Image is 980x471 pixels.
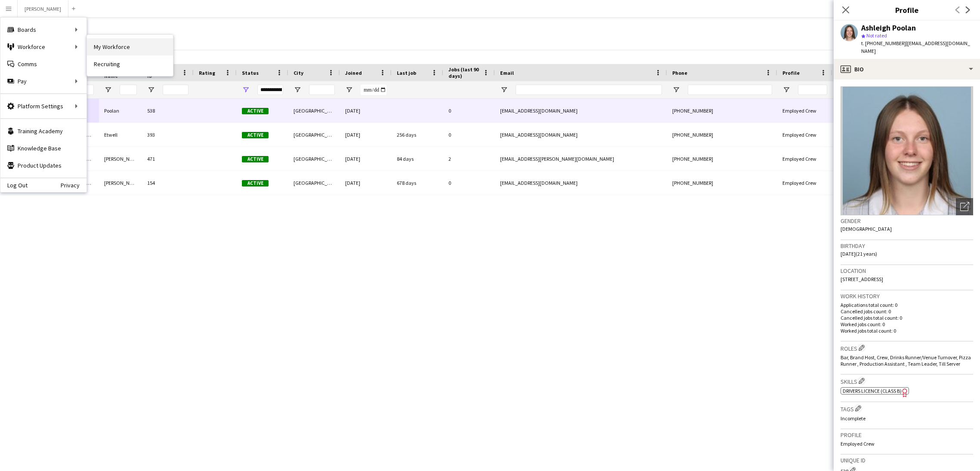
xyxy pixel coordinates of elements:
[861,40,970,54] span: | [EMAIL_ADDRESS][DOMAIN_NAME]
[0,140,87,157] a: Knowledge Base
[443,147,495,171] div: 2
[861,40,906,46] span: t. [PHONE_NUMBER]
[667,171,777,195] div: [PHONE_NUMBER]
[777,171,832,195] div: Employed Crew
[61,182,87,189] a: Privacy
[500,86,508,94] button: Open Filter Menu
[345,86,353,94] button: Open Filter Menu
[841,276,883,282] span: [STREET_ADDRESS]
[142,171,194,195] div: 154
[392,123,443,147] div: 256 days
[443,123,495,147] div: 0
[397,70,416,76] span: Last job
[841,404,973,413] h3: Tags
[667,99,777,122] div: [PHONE_NUMBER]
[841,242,973,250] h3: Birthday
[841,354,971,367] span: Bar, Brand Host, Crew, Drinks Runner/Venue Turnover, Pizza Runner , Production Assistant , Team L...
[841,376,973,385] h3: Skills
[841,343,973,352] h3: Roles
[841,251,877,257] span: [DATE] (21 years)
[516,85,662,95] input: Email Filter Input
[841,327,973,334] p: Worked jobs total count: 0
[834,4,980,15] h3: Profile
[87,55,173,73] a: Recruiting
[832,123,869,147] div: 20
[777,99,832,122] div: Employed Crew
[147,86,155,94] button: Open Filter Menu
[392,171,443,195] div: 678 days
[99,123,142,147] div: Etwell
[667,123,777,147] div: [PHONE_NUMBER]
[672,70,687,76] span: Phone
[782,70,800,76] span: Profile
[832,171,869,195] div: 22
[99,171,142,195] div: [PERSON_NAME]
[120,85,137,95] input: Last Name Filter Input
[104,86,112,94] button: Open Filter Menu
[841,415,973,422] p: Incomplete
[832,99,869,122] div: 21
[0,122,87,140] a: Training Academy
[443,99,495,122] div: 0
[688,85,772,95] input: Phone Filter Input
[288,99,340,122] div: [GEOGRAPHIC_DATA]
[0,38,87,55] div: Workforce
[345,70,362,76] span: Joined
[242,70,259,76] span: Status
[841,217,973,225] h3: Gender
[798,85,827,95] input: Profile Filter Input
[843,388,902,394] span: Drivers Licence (Class B)
[0,157,87,174] a: Product Updates
[495,99,667,122] div: [EMAIL_ADDRESS][DOMAIN_NAME]
[0,182,28,189] a: Log Out
[142,147,194,171] div: 471
[777,123,832,147] div: Employed Crew
[0,55,87,73] a: Comms
[500,70,514,76] span: Email
[309,85,335,95] input: City Filter Input
[242,132,269,138] span: Active
[18,0,68,17] button: [PERSON_NAME]
[340,171,392,195] div: [DATE]
[841,292,973,300] h3: Work history
[340,99,392,122] div: [DATE]
[495,123,667,147] div: [EMAIL_ADDRESS][DOMAIN_NAME]
[782,86,790,94] button: Open Filter Menu
[841,456,973,464] h3: Unique ID
[288,147,340,171] div: [GEOGRAPHIC_DATA]
[294,70,303,76] span: City
[242,156,269,162] span: Active
[142,123,194,147] div: 393
[288,123,340,147] div: [GEOGRAPHIC_DATA]
[392,147,443,171] div: 84 days
[841,302,973,308] p: Applications total count: 0
[495,171,667,195] div: [EMAIL_ADDRESS][DOMAIN_NAME]
[0,98,87,115] div: Platform Settings
[841,226,892,232] span: [DEMOGRAPHIC_DATA]
[294,86,301,94] button: Open Filter Menu
[495,147,667,171] div: [EMAIL_ADDRESS][PERSON_NAME][DOMAIN_NAME]
[777,147,832,171] div: Employed Crew
[861,24,916,32] div: Ashleigh Poolan
[242,180,269,187] span: Active
[242,86,250,94] button: Open Filter Menu
[841,86,973,215] img: Crew avatar or photo
[667,147,777,171] div: [PHONE_NUMBER]
[841,321,973,327] p: Worked jobs count: 0
[163,85,189,95] input: Workforce ID Filter Input
[443,171,495,195] div: 0
[99,99,142,122] div: Poolan
[199,70,215,76] span: Rating
[142,99,194,122] div: 538
[340,147,392,171] div: [DATE]
[361,85,386,95] input: Joined Filter Input
[99,147,142,171] div: [PERSON_NAME]
[841,267,973,275] h3: Location
[0,73,87,90] div: Pay
[841,308,973,315] p: Cancelled jobs count: 0
[340,123,392,147] div: [DATE]
[242,108,269,114] span: Active
[0,21,87,38] div: Boards
[87,38,173,55] a: My Workforce
[866,32,887,39] span: Not rated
